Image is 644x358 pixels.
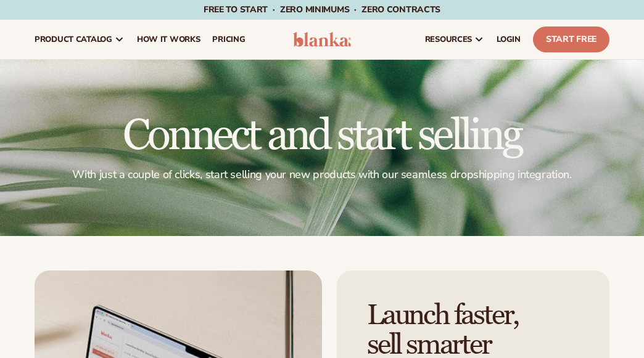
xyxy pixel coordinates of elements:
[35,168,609,182] p: With just a couple of clicks, start selling your new products with our seamless dropshipping inte...
[293,32,350,47] img: logo
[533,26,609,52] a: Start Free
[35,35,112,44] span: product catalog
[131,20,207,59] a: How It Works
[35,115,609,158] h1: Connect and start selling
[497,35,521,44] span: LOGIN
[28,20,131,59] a: product catalog
[204,4,440,15] span: Free to start · ZERO minimums · ZERO contracts
[137,35,200,44] span: How It Works
[212,35,245,44] span: pricing
[425,35,472,44] span: resources
[206,20,251,59] a: pricing
[419,20,490,59] a: resources
[490,20,527,59] a: LOGIN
